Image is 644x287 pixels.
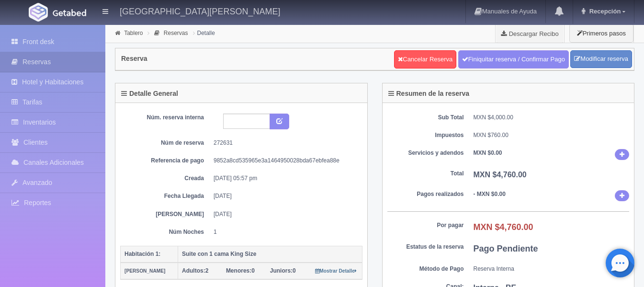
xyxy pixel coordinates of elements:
[29,3,48,22] img: Getabed
[182,267,208,274] span: 2
[127,210,204,218] dt: [PERSON_NAME]
[121,90,178,97] h4: Detalle General
[569,24,633,43] button: Primeros pasos
[394,50,456,69] a: Cancelar Reserva
[214,139,355,147] dd: 272631
[387,190,464,198] dt: Pagos realizados
[191,28,217,37] li: Detalle
[270,267,296,274] span: 0
[214,210,355,218] dd: [DATE]
[127,174,204,183] dt: Creada
[387,265,464,273] dt: Método de Pago
[474,114,630,122] dd: MXN $4,000.00
[127,114,204,122] dt: Núm. reserva interna
[127,228,204,236] dt: Núm Noches
[270,267,293,274] strong: Juniors:
[178,246,362,263] th: Suite con 1 cama King Size
[124,251,160,257] b: Habitación 1:
[182,267,205,274] strong: Adultos:
[458,50,569,69] a: Finiquitar reserva / Confirmar Pago
[474,171,527,179] b: MXN $4,760.00
[214,157,355,165] dd: 9852a8cd535965e3a1464950028bda67ebfea88e
[387,170,464,178] dt: Total
[496,24,564,43] a: Descargar Recibo
[53,9,86,16] img: Getabed
[387,149,464,157] dt: Servicios y adendos
[315,267,357,274] a: Mostrar Detalle
[214,192,355,200] dd: [DATE]
[121,55,147,62] h4: Reserva
[315,268,357,274] small: Mostrar Detalle
[474,244,538,253] b: Pago Pendiente
[127,157,204,165] dt: Referencia de pago
[226,267,255,274] span: 0
[226,267,251,274] strong: Menores:
[474,191,506,197] b: - MXN $0.00
[474,222,533,232] b: MXN $4,760.00
[164,30,188,36] a: Reservas
[474,131,630,139] dd: MXN $760.00
[388,90,470,97] h4: Resumen de la reserva
[587,8,621,15] span: Recepción
[214,174,355,183] dd: [DATE] 05:57 pm
[387,221,464,230] dt: Por pagar
[387,114,464,122] dt: Sub Total
[124,268,165,274] small: [PERSON_NAME]
[127,139,204,147] dt: Núm de reserva
[387,243,464,251] dt: Estatus de la reserva
[570,50,632,68] a: Modificar reserva
[387,131,464,139] dt: Impuestos
[474,149,502,156] b: MXN $0.00
[127,192,204,200] dt: Fecha Llegada
[474,265,630,273] dd: Reserva Interna
[120,5,280,17] h4: [GEOGRAPHIC_DATA][PERSON_NAME]
[214,228,355,236] dd: 1
[124,30,143,36] a: Tablero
